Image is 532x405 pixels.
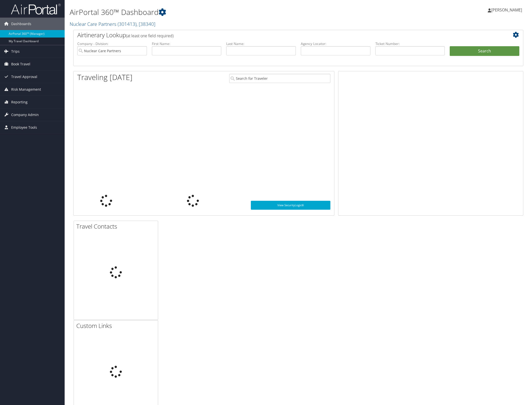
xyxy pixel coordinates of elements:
span: (at least one field required) [126,33,174,39]
span: Book Travel [11,58,30,70]
span: Company Admin [11,109,39,121]
label: Agency Locator: [301,41,370,46]
span: , [ 38340 ] [136,21,155,27]
span: Employee Tools [11,121,37,134]
a: View SecurityLogic® [251,201,330,210]
span: Travel Approval [11,71,37,83]
h2: Travel Contacts [76,222,158,231]
a: Nuclear Care Partners [70,21,155,27]
span: Dashboards [11,18,31,30]
input: Search for Traveler [229,74,330,83]
span: Trips [11,45,20,58]
span: Reporting [11,96,28,108]
label: Last Name: [226,41,296,46]
h1: AirPortal 360™ Dashboard [70,7,375,17]
label: Ticket Number: [375,41,445,46]
img: airportal-logo.png [11,3,61,15]
span: ( 301413 ) [118,21,136,27]
label: Company - Division: [77,41,147,46]
label: First Name: [152,41,222,46]
a: [PERSON_NAME] [488,2,527,17]
h1: Traveling [DATE] [77,72,133,82]
h2: Airtinerary Lookup [77,31,482,39]
button: Search [450,46,519,56]
span: Risk Management [11,83,41,96]
span: [PERSON_NAME] [491,7,522,13]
